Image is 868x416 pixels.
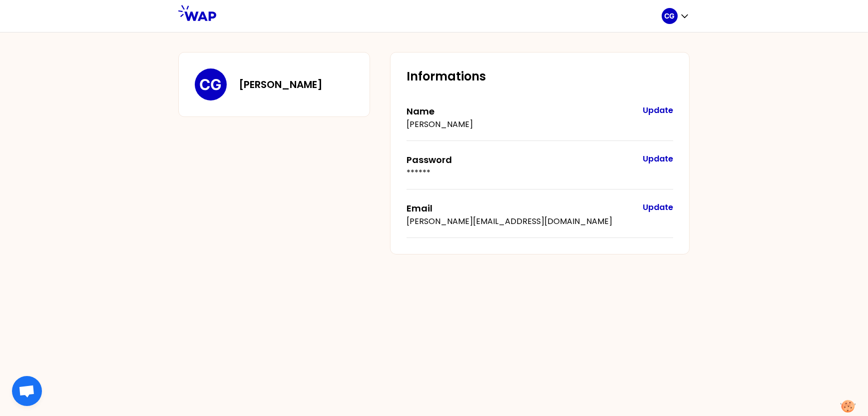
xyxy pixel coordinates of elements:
p: CG [665,11,675,21]
button: CG [662,8,690,24]
label: Name [407,105,434,117]
p: CG [200,75,222,93]
button: Update [643,104,673,116]
h3: [PERSON_NAME] [239,77,323,91]
h2: Informations [407,68,673,84]
p: [PERSON_NAME][EMAIL_ADDRESS][DOMAIN_NAME] [407,215,633,227]
button: Update [643,153,673,165]
p: [PERSON_NAME] [407,118,633,130]
label: Email [407,202,433,214]
div: Open chat [12,376,42,406]
label: Password [407,153,452,166]
button: Update [643,201,673,213]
